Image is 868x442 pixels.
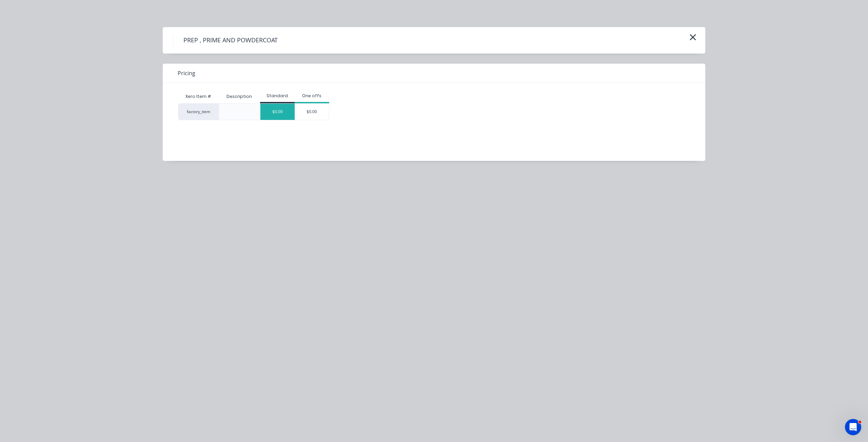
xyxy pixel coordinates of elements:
[295,93,329,99] div: One offs
[295,104,329,120] div: $0.00
[178,69,195,77] span: Pricing
[178,103,219,120] div: factory_item
[178,90,219,103] div: Xero Item #
[260,104,295,120] div: $0.00
[173,34,288,47] h4: PREP , PRIME AND POWDERCOAT
[845,419,861,435] iframe: Intercom live chat
[260,93,295,99] div: Standard
[221,88,257,105] div: Description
